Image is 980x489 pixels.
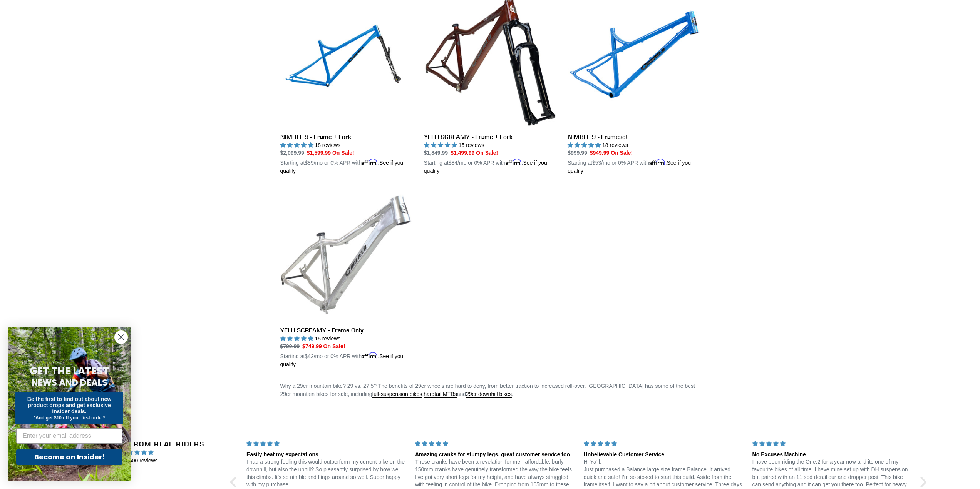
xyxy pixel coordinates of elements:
[16,449,122,465] button: Become an Insider!
[32,376,107,389] span: NEWS AND DEALS
[752,440,912,448] div: 5 stars
[280,382,700,398] p: Why a 29er mountain bike? 29 vs. 27.5? The benefits of 29er wheels are hard to deny, from better ...
[752,451,912,459] div: No Excuses Machine
[415,451,575,459] div: Amazing cranks for stumpy legs, great customer service too
[466,391,512,398] a: 29er downhill bikes
[415,440,575,448] div: 5 stars
[16,428,122,444] input: Enter your email address
[34,415,105,421] span: *And get $10 off your first order*
[372,391,422,398] a: full-suspension bikes
[27,396,112,414] span: Be the first to find out about new product drops and get exclusive insider deals.
[246,440,406,448] div: 5 stars
[30,364,109,378] span: GET THE LATEST
[114,330,128,344] button: Close dialog
[584,451,743,459] div: Unbelievable Customer Service
[424,391,457,398] a: hardtail MTBs
[246,458,406,488] p: I had a strong feeling this would outperform my current bike on the downhill, but also the uphill...
[246,451,406,459] div: Easily beat my expectations
[584,440,743,448] div: 5 stars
